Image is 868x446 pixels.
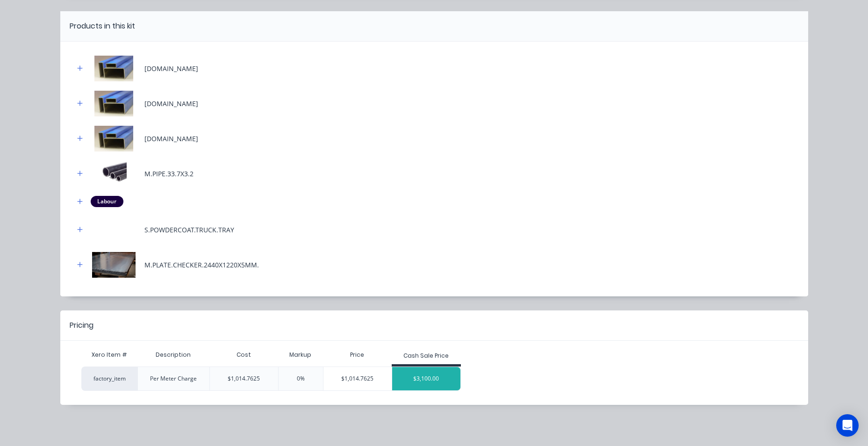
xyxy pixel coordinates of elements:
[392,367,460,390] div: $3,100.00
[144,99,198,108] div: [DOMAIN_NAME]
[144,260,259,270] div: M.PLATE.CHECKER.2440X1220X5MM.
[323,345,392,364] div: Price
[144,64,198,73] div: [DOMAIN_NAME]
[403,352,449,360] div: Cash Sale Price
[144,225,234,235] div: S.POWDERCOAT.TRUCK.TRAY
[209,345,279,364] div: Cost
[81,367,137,391] div: factory_item
[91,196,123,207] div: Labour
[278,367,323,391] div: 0%
[150,374,197,383] div: Per Meter Charge
[323,367,392,390] div: $1,014.7625
[148,343,198,367] div: Description
[91,91,137,116] img: M.RHS.75X50X2.BLUE
[91,56,137,81] img: M.RHS.50X50X2.BLUE
[91,252,137,278] img: M.PLATE.CHECKER.2440X1220X5MM.
[144,134,198,144] div: [DOMAIN_NAME]
[70,320,93,331] div: Pricing
[278,345,323,364] div: Markup
[81,345,137,364] div: Xero Item #
[91,126,137,151] img: M.RHS.150X50X3.BLUE
[144,169,194,179] div: M.PIPE.33.7X3.2
[70,21,135,32] div: Products in this kit
[209,367,279,391] div: $1,014.7625
[91,161,137,187] img: M.PIPE.33.7X3.2
[836,414,859,437] div: Open Intercom Messenger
